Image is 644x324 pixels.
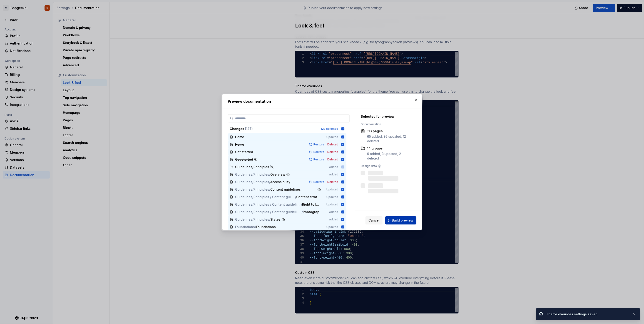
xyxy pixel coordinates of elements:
span: Added [329,173,338,176]
span: Updated [326,203,338,206]
span: / [269,180,270,184]
span: Guidelines/Principles [235,217,269,222]
span: Home [235,135,244,139]
button: Build preview [385,216,416,224]
span: / [295,195,296,199]
span: / [255,225,256,229]
span: Updated [326,135,338,139]
span: Foundations [235,225,255,229]
span: / [301,210,303,214]
div: 65 added, 36 updated, 12 deleted [367,134,411,143]
span: Guidelines/Principles [235,187,269,192]
span: Overview [270,172,285,177]
span: Foundations [256,225,276,229]
div: Changes [230,127,318,131]
button: Cancel [366,216,383,224]
span: / [269,217,270,222]
span: Get started [235,157,253,162]
span: States [270,217,281,222]
span: Deleted [327,158,338,161]
button: Restore [308,157,326,162]
div: 113 pages [367,129,411,133]
span: / [269,172,270,177]
div: Selected for preview [361,114,411,119]
span: Photography [303,210,323,214]
button: Restore [308,142,326,147]
h2: Preview documentation [228,99,416,104]
span: Added [329,210,338,214]
button: Restore [308,150,326,154]
span: Cancel [368,218,380,223]
span: Build preview [392,218,413,223]
span: ( 127 ) [245,127,253,131]
span: Right to left [302,202,320,207]
button: Restore [308,180,326,184]
span: Content guidelines [270,187,301,192]
span: Home [235,142,244,147]
span: Updated [326,195,338,199]
span: Guidelines/Principles / Content guidelines [235,195,295,199]
span: Get started [235,150,253,154]
span: Guidelines/Principles [235,172,269,177]
span: Added [329,218,338,221]
span: Updated [326,225,338,229]
div: Design data [361,164,411,168]
span: / [269,187,270,192]
span: Guidelines/Principles / Content guidelines [235,210,302,214]
span: Restore [313,143,324,146]
div: 14 groups [367,146,411,151]
span: Deleted [327,150,338,154]
span: / [301,202,302,207]
span: Updated [326,188,338,191]
div: 127 selected [321,127,338,131]
span: Restore [313,150,324,154]
div: 9 added, 3 updated, 2 deleted [367,152,411,161]
span: Deleted [327,143,338,146]
div: Theme overrides settings saved. [546,312,629,317]
span: Restore [313,158,324,161]
span: Deleted [327,180,338,184]
span: Guidelines/Principles [235,180,269,184]
span: Content strategy [296,195,320,199]
div: Documentation [361,122,411,126]
span: Guidelines/Principles / Content guidelines [235,202,301,207]
span: Accessibility [270,180,290,184]
span: Restore [313,180,324,184]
